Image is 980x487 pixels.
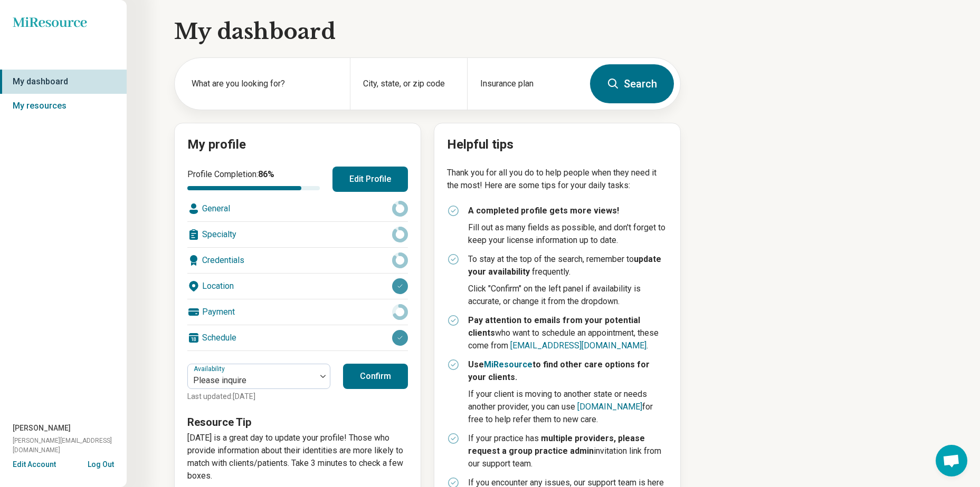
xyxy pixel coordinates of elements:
[510,340,646,350] a: [EMAIL_ADDRESS][DOMAIN_NAME]
[174,17,681,46] h1: My dashboard
[192,77,337,90] label: What are you looking for?
[187,136,408,154] h2: My profile
[332,167,408,192] button: Edit Profile
[468,359,650,382] strong: Use to find other care options for your clients.
[187,299,408,325] div: Payment
[468,283,668,308] p: Click "Confirm" on the left panel if availability is accurate, or change it from the dropdown.
[577,402,642,412] a: [DOMAIN_NAME]
[187,168,320,190] div: Profile Completion:
[468,206,619,216] strong: A completed profile gets more views!
[187,432,408,482] p: [DATE] is a great day to update your profile! Those who provide information about their identitie...
[88,459,114,467] button: Log Out
[13,423,71,434] span: [PERSON_NAME]
[936,445,967,476] div: Open chat
[484,359,532,369] a: MiResource
[343,364,408,389] button: Confirm
[187,248,408,273] div: Credentials
[468,254,661,277] strong: update your availability
[468,314,668,352] p: who want to schedule an appointment, these come from .
[447,136,668,154] h2: Helpful tips
[194,365,227,373] label: Availability
[590,64,674,103] button: Search
[187,415,408,430] h3: Resource Tip
[187,391,330,402] p: Last updated: [DATE]
[468,221,668,247] p: Fill out as many fields as possible, and don't forget to keep your license information up to date.
[468,388,668,426] p: If your client is moving to another state or needs another provider, you can use for free to help...
[447,167,668,192] p: Thank you for all you do to help people when they need it the most! Here are some tips for your d...
[187,222,408,247] div: Specialty
[468,433,645,456] strong: multiple providers, please request a group practice admin
[13,459,56,470] button: Edit Account
[13,436,127,455] span: [PERSON_NAME][EMAIL_ADDRESS][DOMAIN_NAME]
[468,315,640,338] strong: Pay attention to emails from your potential clients
[187,325,408,350] div: Schedule
[258,169,274,179] span: 86 %
[468,253,668,278] p: To stay at the top of the search, remember to frequently.
[468,432,668,470] p: If your practice has invitation link from our support team.
[187,274,408,299] div: Location
[187,196,408,221] div: General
